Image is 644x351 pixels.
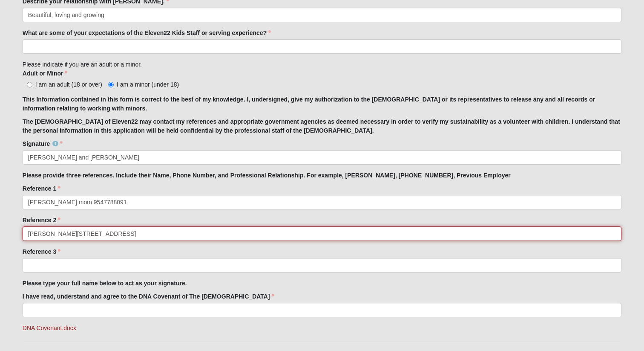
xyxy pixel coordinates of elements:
label: Reference 1 [23,184,60,193]
label: Reference 2 [23,216,60,224]
input: I am an adult (18 or over) [27,82,32,87]
label: Adult or Minor [23,69,68,78]
a: DNA Covenant.docx [23,325,76,331]
span: I am a minor (under 18) [117,81,179,88]
label: Signature [23,139,63,148]
strong: Please type your full name below to act as your signature. [23,280,187,287]
strong: The [DEMOGRAPHIC_DATA] of Eleven22 may contact my references and appropriate government agencies ... [23,118,620,134]
label: I have read, understand and agree to the DNA Covenant of The [DEMOGRAPHIC_DATA] [23,292,274,301]
span: I am an adult (18 or over) [35,81,102,88]
label: Reference 3 [23,247,60,256]
input: I am a minor (under 18) [108,82,114,87]
strong: Please provide three references. Include their Name, Phone Number, and Professional Relationship.... [23,172,511,179]
strong: This Information contained in this form is correct to the best of my knowledge. I, undersigned, g... [23,96,595,112]
label: What are some of your expectations of the Eleven22 Kids Staff or serving experience? [23,29,271,37]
